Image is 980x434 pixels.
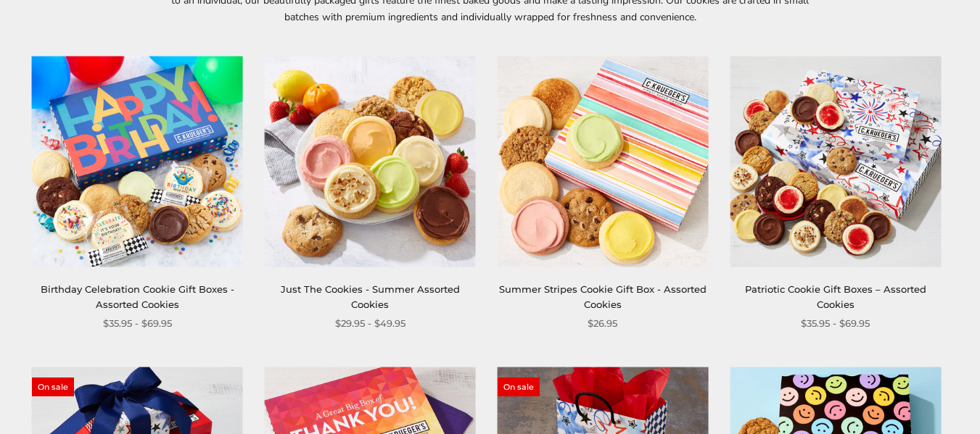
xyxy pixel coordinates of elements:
[265,57,476,267] img: Just The Cookies - Summer Assorted Cookies
[498,377,540,396] span: On sale
[588,316,617,331] span: $26.95
[497,57,708,267] img: Summer Stripes Cookie Gift Box - Assorted Cookies
[498,57,709,267] a: Summer Stripes Cookie Gift Box - Assorted Cookies
[281,283,460,310] a: Just The Cookies - Summer Assorted Cookies
[32,57,243,267] img: Birthday Celebration Cookie Gift Boxes - Assorted Cookies
[32,377,74,396] span: On sale
[103,316,172,331] span: $35.95 - $69.95
[499,283,707,310] a: Summer Stripes Cookie Gift Box - Assorted Cookies
[730,57,941,267] img: Patriotic Cookie Gift Boxes – Assorted Cookies
[41,283,234,310] a: Birthday Celebration Cookie Gift Boxes - Assorted Cookies
[745,283,926,310] a: Patriotic Cookie Gift Boxes – Assorted Cookies
[801,316,870,331] span: $35.95 - $69.95
[335,316,405,331] span: $29.95 - $49.95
